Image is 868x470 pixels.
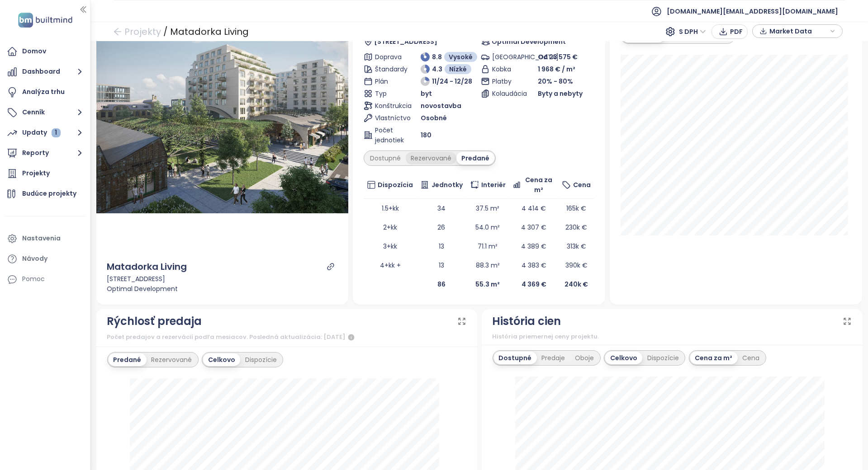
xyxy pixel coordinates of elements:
td: 37.5 m² [466,199,509,218]
div: [STREET_ADDRESS] [107,274,338,284]
button: Dashboard [5,63,85,81]
b: 240k € [564,280,588,289]
span: Cena za m² [523,175,555,195]
div: Budúce projekty [22,188,76,199]
span: 4 307 € [521,223,546,232]
img: logo [15,11,75,29]
td: 71.1 m² [466,237,509,256]
div: / [163,23,168,40]
span: Nízké [449,64,467,74]
div: Projekty [22,168,50,179]
span: Cena [573,180,591,190]
span: 180 [421,130,432,140]
td: 1.5+kk [364,199,417,218]
span: Byty a nebyty [538,89,583,99]
div: Matadorka Living [107,260,187,274]
div: Dostupné [365,152,406,164]
div: Rezervované [406,152,456,164]
span: 4.3 [432,64,442,74]
div: Domov [22,46,46,57]
div: Updaty [22,127,61,138]
td: 26 [417,218,466,237]
td: 34 [417,199,466,218]
span: arrow-left [113,27,122,36]
div: Celkovo [605,352,642,364]
div: Nastavenia [22,233,61,244]
div: Rezervované [147,353,197,366]
div: Oboje [570,352,599,364]
span: Konštrukcia [375,101,403,111]
span: 1 968 € / m² [538,64,575,74]
span: Market Data [769,24,828,38]
button: PDF [711,24,748,39]
span: 11/24 - 12/28 [432,76,472,86]
td: 13 [417,237,466,256]
button: Reporty [5,144,85,162]
span: S DPH [679,25,706,38]
span: 230k € [565,223,587,232]
span: 4 414 € [522,204,546,213]
div: Návody [22,253,47,264]
div: Analýza trhu [22,86,65,98]
span: Osobné [421,113,447,123]
div: Rýchlosť predaja [107,313,202,330]
div: Dispozície [642,352,684,364]
span: [GEOGRAPHIC_DATA] [492,52,521,62]
a: Analýza trhu [5,83,85,101]
div: Pomoc [22,273,45,285]
span: byt [421,89,432,99]
span: Optimal Development [492,37,566,47]
span: 390k € [565,261,588,270]
td: 4+kk + [364,256,417,275]
div: Predané [109,353,147,366]
button: Cenník [5,103,85,122]
span: Dispozícia [378,180,413,190]
span: 4 383 € [522,261,546,270]
span: [STREET_ADDRESS] [374,37,437,47]
span: Plán [375,76,403,86]
div: Dispozície [240,353,282,366]
a: link [327,263,335,271]
div: Cena za m² [690,352,738,364]
span: Vlastníctvo [375,113,403,123]
a: Návody [5,250,85,268]
span: Kobka [492,64,521,74]
span: Kolaudácia [492,89,521,99]
span: Platby [492,76,521,86]
span: Vysoké [449,52,473,62]
div: Optimal Development [107,284,338,294]
td: 13 [417,256,466,275]
span: Od 23 575 € [538,52,578,61]
div: button [757,24,838,38]
div: Cena [738,352,765,364]
div: Dostupné [494,352,537,364]
span: 8.8 [432,52,442,62]
span: PDF [730,27,743,37]
div: Predané [456,152,494,164]
span: 165k € [566,204,586,213]
div: Pomoc [5,270,85,288]
td: 88.3 m² [466,256,509,275]
div: Celkovo [203,353,240,366]
span: Interiér [481,180,506,190]
div: Počet predajov a rezervácií podľa mesiacov. Posledná aktualizácia: [DATE] [107,332,466,343]
td: 2+kk [364,218,417,237]
b: 4 369 € [522,280,546,289]
a: Nastavenia [5,230,85,248]
a: Projekty [5,164,85,183]
span: 20% - 80% [538,77,573,86]
span: novostavba [421,101,461,111]
div: 1 [52,128,61,137]
span: Jednotky [432,180,463,190]
a: Budúce projekty [5,185,85,203]
b: 55.3 m² [475,280,500,289]
span: 4 389 € [521,242,546,251]
div: História priemernej ceny projektu. [493,332,852,341]
span: Doprava [375,52,403,62]
span: [DOMAIN_NAME][EMAIL_ADDRESS][DOMAIN_NAME] [667,0,838,22]
span: Počet jednotiek [375,125,403,145]
span: 313k € [567,242,586,251]
div: Matadorka Living [170,23,249,40]
button: Updaty 1 [5,124,85,142]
